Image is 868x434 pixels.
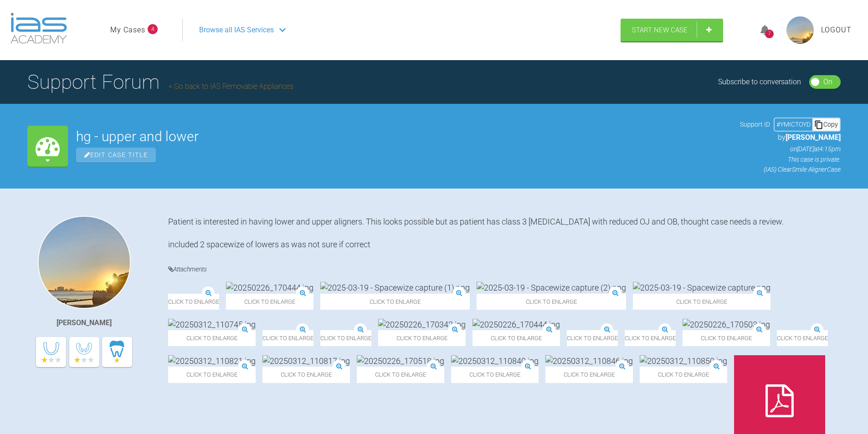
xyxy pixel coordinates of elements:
[640,355,727,367] img: 20250312_110850.jpg
[683,319,770,330] img: 20250226_170503.jpg
[777,330,828,346] span: Click to enlarge
[262,355,350,367] img: 20250312_110817.jpg
[10,13,67,44] img: logo-light.3e3ef733.png
[378,319,466,330] img: 20250226_170342.jpg
[168,330,256,346] span: Click to enlarge
[786,16,814,44] img: profile.png
[451,355,539,367] img: 20250312_110840.jpg
[168,319,256,330] img: 20250312_110745.jpg
[821,24,852,36] a: Logout
[633,294,770,310] span: Click to enlarge
[740,164,841,174] p: (IAS) ClearSmile Aligner Case
[357,355,444,367] img: 20250226_170518.jpg
[76,148,156,163] span: Edit Case Title
[320,330,371,346] span: Click to enlarge
[740,132,841,143] p: by
[76,130,732,143] h2: hg - upper and lower
[168,294,219,310] span: Click to enlarge
[632,26,688,34] span: Start New Case
[320,294,470,310] span: Click to enlarge
[740,119,770,129] span: Support ID
[226,294,313,310] span: Click to enlarge
[718,76,801,88] div: Subscribe to conversation
[378,330,466,346] span: Click to enlarge
[451,367,539,383] span: Click to enlarge
[199,24,274,36] span: Browse all IAS Services
[27,66,293,98] h1: Support Forum
[683,330,770,346] span: Click to enlarge
[168,264,841,275] h4: Attachments
[262,367,350,383] span: Click to enlarge
[473,319,560,330] img: 20250226_170444.jpg
[38,216,131,309] img: Bernadette Ssentoogo
[226,282,313,293] img: 20250226_170444.jpg
[473,330,560,346] span: Click to enlarge
[168,367,256,383] span: Click to enlarge
[357,367,444,383] span: Click to enlarge
[740,144,841,154] p: on [DATE] at 4:15pm
[812,118,840,130] div: Copy
[545,367,633,383] span: Click to enlarge
[775,119,812,129] div: # YMICTOYD
[786,133,841,142] span: [PERSON_NAME]
[168,216,841,250] div: Patient is interested in having lower and upper aligners. This looks possible but as patient has ...
[477,282,626,293] img: 2025-03-19 - Spacewize capture (2).png
[567,330,618,346] span: Click to enlarge
[56,317,112,329] div: [PERSON_NAME]
[823,76,832,88] div: On
[545,355,633,367] img: 20250312_110846.jpg
[262,330,313,346] span: Click to enlarge
[169,82,293,91] a: Go back to IAS Removable Appliances
[110,24,145,36] a: My Cases
[625,330,676,346] span: Click to enlarge
[148,24,158,34] span: 4
[633,282,770,293] img: 2025-03-19 - Spacewize capture.png
[765,30,774,38] div: 7
[477,294,626,310] span: Click to enlarge
[320,282,470,293] img: 2025-03-19 - Spacewize capture (1).png
[621,19,723,41] a: Start New Case
[640,367,727,383] span: Click to enlarge
[740,154,841,164] p: This case is private.
[168,355,256,367] img: 20250312_110821.jpg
